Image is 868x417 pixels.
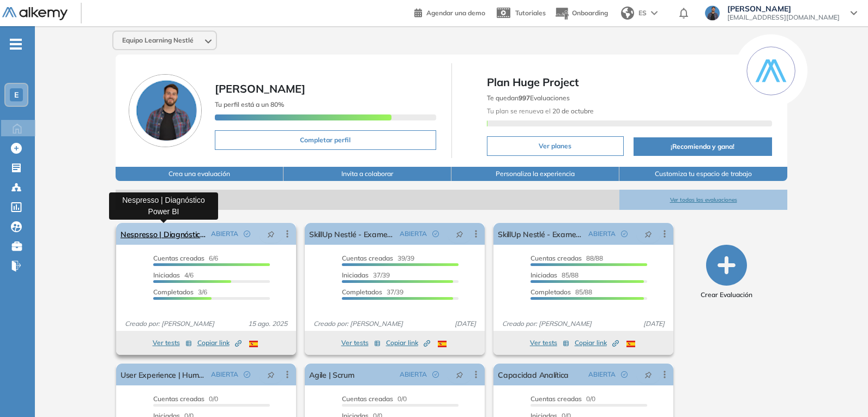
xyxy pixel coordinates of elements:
[211,370,238,379] span: ABIERTA
[426,9,485,17] span: Agendar una demo
[14,90,19,99] span: E
[531,271,578,279] span: 85/88
[621,371,628,378] span: check-circle
[639,319,669,329] span: [DATE]
[701,245,752,300] button: Crear Evaluación
[572,9,608,17] span: Onboarding
[400,370,427,379] span: ABIERTA
[448,225,472,243] button: pushpin
[342,395,393,403] span: Cuentas creadas
[211,229,238,239] span: ABIERTA
[153,288,207,296] span: 3/6
[342,288,403,296] span: 37/39
[197,336,242,349] button: Copiar link
[215,82,305,95] span: [PERSON_NAME]
[116,167,284,181] button: Crea una evaluación
[153,395,204,403] span: Cuentas creadas
[554,2,608,25] button: Onboarding
[432,231,439,237] span: check-circle
[386,338,430,348] span: Copiar link
[153,271,180,279] span: Iniciadas
[342,395,407,403] span: 0/0
[309,364,354,385] a: Agile | Scrum
[531,254,603,262] span: 88/88
[644,370,652,379] span: pushpin
[244,319,292,329] span: 15 ago. 2025
[450,319,480,329] span: [DATE]
[244,371,250,378] span: check-circle
[651,11,658,15] img: arrow
[2,7,68,21] img: Logo
[259,225,283,243] button: pushpin
[498,223,584,245] a: SkillUp Nestlé - Examen Inicial
[10,43,22,45] i: -
[575,336,619,349] button: Copiar link
[120,364,207,385] a: User Experience | Human Centered Design
[531,288,571,296] span: Completados
[153,254,204,262] span: Cuentas creadas
[588,229,616,239] span: ABIERTA
[309,319,407,329] span: Creado por: [PERSON_NAME]
[400,229,427,239] span: ABIERTA
[438,341,447,347] img: ESP
[636,366,660,383] button: pushpin
[267,229,275,238] span: pushpin
[386,336,430,349] button: Copiar link
[448,366,472,383] button: pushpin
[284,167,451,181] button: Invita a colaborar
[342,288,382,296] span: Completados
[153,254,218,262] span: 6/6
[531,288,592,296] span: 85/88
[531,395,595,403] span: 0/0
[414,5,485,19] a: Agendar una demo
[197,338,242,348] span: Copiar link
[531,395,582,403] span: Cuentas creadas
[116,190,619,210] span: Evaluaciones abiertas
[644,229,652,238] span: pushpin
[120,319,219,329] span: Creado por: [PERSON_NAME]
[456,229,463,238] span: pushpin
[341,336,381,349] button: Ver tests
[619,167,787,181] button: Customiza tu espacio de trabajo
[551,107,594,115] b: 20 de octubre
[215,130,436,150] button: Completar perfil
[515,9,546,17] span: Tutoriales
[432,371,439,378] span: check-circle
[342,271,369,279] span: Iniciadas
[451,167,619,181] button: Personaliza la experiencia
[519,94,530,102] b: 997
[215,100,284,108] span: Tu perfil está a un 80%
[267,370,275,379] span: pushpin
[244,231,250,237] span: check-circle
[309,223,395,245] a: SkillUp Nestlé - Examen Final
[619,190,787,210] button: Ver todas las evaluaciones
[153,288,194,296] span: Completados
[153,395,218,403] span: 0/0
[153,336,192,349] button: Ver tests
[638,8,647,18] span: ES
[636,225,660,243] button: pushpin
[109,192,218,220] div: Nespresso | Diagnóstico Power BI
[342,254,414,262] span: 39/39
[498,319,596,329] span: Creado por: [PERSON_NAME]
[727,4,840,13] span: [PERSON_NAME]
[487,94,570,102] span: Te quedan Evaluaciones
[456,370,463,379] span: pushpin
[120,223,207,245] a: Nespresso | Diagnóstico Power BI
[342,271,390,279] span: 37/39
[487,74,773,90] span: Plan Huge Project
[498,364,569,385] a: Capacidad Analítica
[701,290,752,300] span: Crear Evaluación
[531,271,557,279] span: Iniciadas
[621,7,634,20] img: world
[634,137,772,156] button: ¡Recomienda y gana!
[626,341,635,347] img: ESP
[727,13,840,22] span: [EMAIL_ADDRESS][DOMAIN_NAME]
[621,231,628,237] span: check-circle
[487,107,594,115] span: Tu plan se renueva el
[249,341,258,347] img: ESP
[342,254,393,262] span: Cuentas creadas
[530,336,569,349] button: Ver tests
[122,36,194,45] span: Equipo Learning Nestlé
[531,254,582,262] span: Cuentas creadas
